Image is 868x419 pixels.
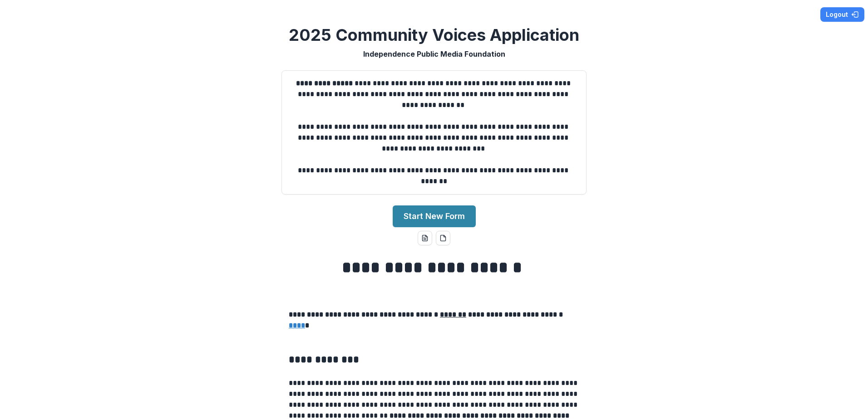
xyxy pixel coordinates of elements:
p: Independence Public Media Foundation [363,49,505,59]
button: Start New Form [393,205,476,227]
button: pdf-download [436,231,450,245]
button: Logout [820,7,864,22]
h2: 2025 Community Voices Application [289,25,579,45]
button: word-download [418,231,432,245]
